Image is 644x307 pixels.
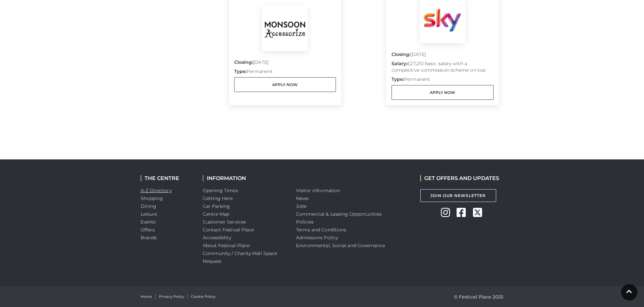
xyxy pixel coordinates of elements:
a: News [296,195,308,201]
strong: Type: [234,68,247,74]
strong: Salary: [392,61,408,66]
a: Apply Now [234,77,336,92]
p: £27,210 basic salary with a competitive commission scheme on top [392,60,494,76]
h2: INFORMATION [203,175,286,181]
p: Permanent [234,68,336,77]
strong: Closing: [234,59,253,65]
h2: GET OFFERS AND UPDATES [420,175,499,181]
a: Car Parking [203,203,230,209]
a: Admissions Policy [296,235,338,241]
a: Environmental, Social and Governance [296,243,385,248]
a: Jobs [296,203,306,209]
a: Leisure [141,211,157,217]
a: Visitor information [296,188,340,193]
a: Events [141,219,156,225]
p: [DATE] [234,59,336,68]
a: Commercial & Leasing Opportunities [296,211,382,217]
a: Dining [141,203,157,209]
a: Apply Now [392,85,494,100]
p: [DATE] [392,51,494,60]
a: Shopping [141,195,163,201]
a: Getting Here [203,195,233,201]
a: A-Z Directory [141,188,172,193]
a: Terms and Conditions [296,227,347,233]
a: Customer Services [203,219,246,225]
p: Permanent [392,76,494,85]
a: Community / Charity Mall Space Request [203,250,277,264]
strong: Type: [392,76,404,82]
a: Opening Times [203,188,238,193]
a: Home [141,294,152,299]
h2: THE CENTRE [141,175,193,181]
p: © Festival Place 2025 [454,293,504,301]
a: Accessibility [203,235,231,241]
a: Cookie Policy [191,294,216,299]
a: Join Our Newsletter [420,189,496,202]
a: Policies [296,219,314,225]
a: Centre Map [203,211,230,217]
a: Privacy Policy [159,294,184,299]
strong: Closing: [392,51,410,57]
a: Brands [141,235,157,241]
a: About Festival Place [203,243,250,248]
a: Offers [141,227,155,233]
img: Monsoon [262,5,308,51]
a: Contact Festival Place [203,227,254,233]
